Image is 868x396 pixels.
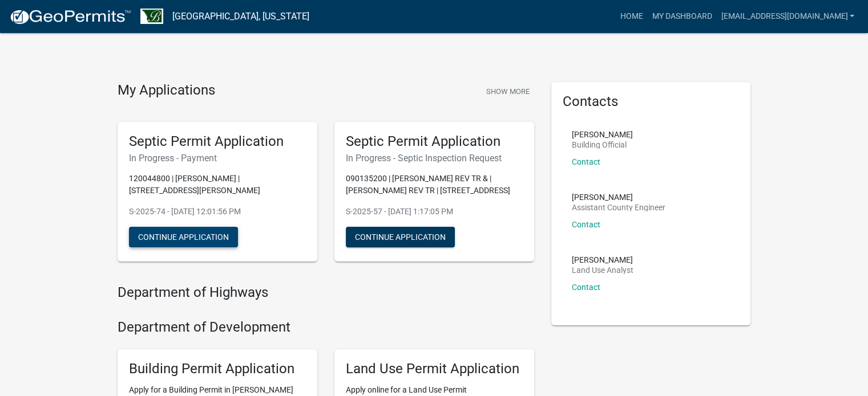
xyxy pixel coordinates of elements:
[647,6,716,27] a: My Dashboard
[346,173,523,197] p: 090135200 | [PERSON_NAME] REV TR & | [PERSON_NAME] REV TR | [STREET_ADDRESS]
[140,9,163,24] img: Benton County, Minnesota
[482,82,534,101] button: Show More
[129,173,306,197] p: 120044800 | [PERSON_NAME] | [STREET_ADDRESS][PERSON_NAME]
[346,227,455,247] button: Continue Application
[615,6,647,27] a: Home
[129,133,306,150] h5: Septic Permit Application
[118,319,534,336] h4: Department of Development
[346,361,523,377] h5: Land Use Permit Application
[572,141,633,149] p: Building Official
[572,220,600,229] a: Contact
[572,203,665,211] p: Assistant County Engineer
[346,153,523,164] h6: In Progress - Septic Inspection Request
[129,227,238,247] button: Continue Application
[129,206,306,218] p: S-2025-74 - [DATE] 12:01:56 PM
[346,206,523,218] p: S-2025-57 - [DATE] 1:17:05 PM
[118,82,215,99] h4: My Applications
[572,157,600,166] a: Contact
[572,283,600,292] a: Contact
[572,256,633,264] p: [PERSON_NAME]
[118,284,534,301] h4: Department of Highways
[572,193,665,201] p: [PERSON_NAME]
[346,384,523,396] p: Apply online for a Land Use Permit
[129,361,306,377] h5: Building Permit Application
[563,93,740,110] h5: Contacts
[129,153,306,164] h6: In Progress - Payment
[172,7,309,26] a: [GEOGRAPHIC_DATA], [US_STATE]
[716,6,859,27] a: [EMAIL_ADDRESS][DOMAIN_NAME]
[346,133,523,150] h5: Septic Permit Application
[572,130,633,138] p: [PERSON_NAME]
[572,266,633,274] p: Land Use Analyst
